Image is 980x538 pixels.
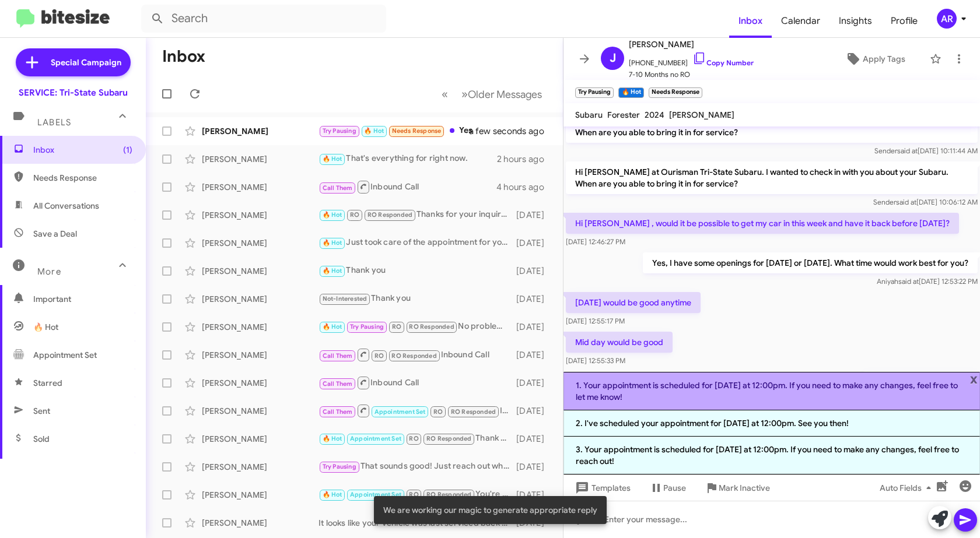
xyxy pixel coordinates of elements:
[937,9,957,29] div: AR
[318,124,484,138] div: Yes
[323,323,342,330] span: 🔥 Hot
[33,144,132,156] span: Inbox
[202,321,318,333] div: [PERSON_NAME]
[202,237,318,249] div: [PERSON_NAME]
[442,87,448,101] span: «
[566,332,673,353] p: Mid day would be good
[202,489,318,501] div: [PERSON_NAME]
[515,433,554,445] div: [DATE]
[51,57,121,68] span: Special Campaign
[461,87,468,101] span: »
[33,433,50,445] span: Sold
[409,435,418,442] span: RO
[640,477,695,498] button: Pause
[573,477,631,498] span: Templates
[323,463,356,470] span: Try Pausing
[873,198,978,206] span: Sender [DATE] 10:06:12 AM
[515,293,554,305] div: [DATE]
[695,477,779,498] button: Mark Inactive
[515,377,554,389] div: [DATE]
[323,352,353,360] span: Call Them
[863,371,978,392] p: Would 12:00pm be okay ?
[37,266,61,277] span: More
[318,264,515,277] div: Thank you
[563,372,980,410] li: 1. Your appointment is scheduled for [DATE] at 12:00pm. If you need to make any changes, feel fre...
[123,144,132,156] span: (1)
[323,491,342,498] span: 🔥 Hot
[566,292,701,313] p: [DATE] would be good anytime
[323,127,356,135] span: Try Pausing
[202,153,318,165] div: [PERSON_NAME]
[350,491,401,498] span: Appointment Set
[19,87,128,99] div: SERVICE: Tri-State Subaru
[607,110,640,120] span: Forester
[877,277,978,286] span: Aniyah [DATE] 12:53:22 PM
[323,155,342,163] span: 🔥 Hot
[496,181,554,193] div: 4 hours ago
[391,352,436,360] span: RO Responded
[33,405,50,417] span: Sent
[202,209,318,221] div: [PERSON_NAME]
[318,292,515,305] div: Thank you
[610,49,616,68] span: J
[364,127,384,135] span: 🔥 Hot
[33,377,62,389] span: Starred
[497,153,554,165] div: 2 hours ago
[374,408,426,416] span: Appointment Set
[515,265,554,277] div: [DATE]
[566,161,978,194] p: Hi [PERSON_NAME] at Ourisman Tri-State Subaru. I wanted to check in with you about your Subaru. W...
[566,237,625,246] span: [DATE] 12:46:27 PM
[468,88,542,101] span: Older Messages
[618,87,643,98] small: 🔥 Hot
[318,347,515,362] div: Inbound Call
[202,293,318,305] div: [PERSON_NAME]
[323,380,353,388] span: Call Them
[663,477,686,498] span: Pause
[649,87,702,98] small: Needs Response
[323,408,353,416] span: Call Them
[37,117,71,128] span: Labels
[692,58,754,67] a: Copy Number
[318,460,515,473] div: That sounds good! Just reach out when you're ready, and I'll help you schedule the appointment. T...
[563,410,980,437] li: 2. I've scheduled your appointment for [DATE] at 12:00pm. See you then!
[772,4,829,38] span: Calendar
[323,184,353,192] span: Call Them
[202,461,318,473] div: [PERSON_NAME]
[162,47,205,66] h1: Inbox
[141,5,386,33] input: Search
[318,180,496,194] div: Inbound Call
[323,435,342,442] span: 🔥 Hot
[323,295,367,303] span: Not-Interested
[318,488,515,501] div: You're welcome! If you have any other questions or need further assistance, feel free to ask. 🙂
[202,265,318,277] div: [PERSON_NAME]
[629,69,754,80] span: 7-10 Months no RO
[435,82,549,106] nav: Page navigation example
[374,352,384,360] span: RO
[645,110,664,120] span: 2024
[566,110,978,143] p: Hi [PERSON_NAME] at Ourisman Tri-State Subaru. I wanted to check in with you about your Subaru. W...
[566,213,959,234] p: Hi [PERSON_NAME] , would it be possible to get my car in this week and have it back before [DATE]?
[350,323,384,330] span: Try Pausing
[33,349,97,361] span: Appointment Set
[318,403,515,418] div: Inbound Call
[318,517,515,529] div: It looks like your vehicle was last serviced back in [DATE]. We usually recommend servicing your ...
[318,375,515,390] div: Inbound Call
[515,237,554,249] div: [DATE]
[323,267,342,275] span: 🔥 Hot
[515,405,554,417] div: [DATE]
[729,4,772,38] a: Inbox
[863,48,905,69] span: Apply Tags
[451,408,496,416] span: RO Responded
[33,293,132,305] span: Important
[881,4,927,38] a: Profile
[515,209,554,221] div: [DATE]
[435,82,455,106] button: Previous
[323,211,342,219] span: 🔥 Hot
[318,236,515,249] div: Just took care of the appointment for you and have a nice week. [PERSON_NAME]
[202,517,318,529] div: [PERSON_NAME]
[563,437,980,474] li: 3. Your appointment is scheduled for [DATE] at 12:00pm. If you need to make any changes, feel fre...
[515,321,554,333] div: [DATE]
[392,127,442,135] span: Needs Response
[515,349,554,361] div: [DATE]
